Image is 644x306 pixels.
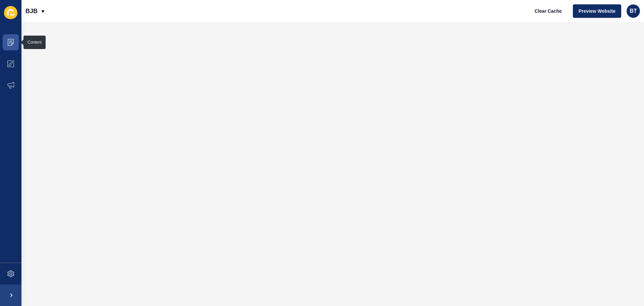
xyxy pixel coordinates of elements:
[630,8,637,14] span: BT
[573,4,621,18] button: Preview Website
[25,3,38,19] p: BJB
[579,8,615,14] span: Preview Website
[28,40,42,45] div: Content
[529,4,568,18] button: Clear Cache
[535,8,562,14] span: Clear Cache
